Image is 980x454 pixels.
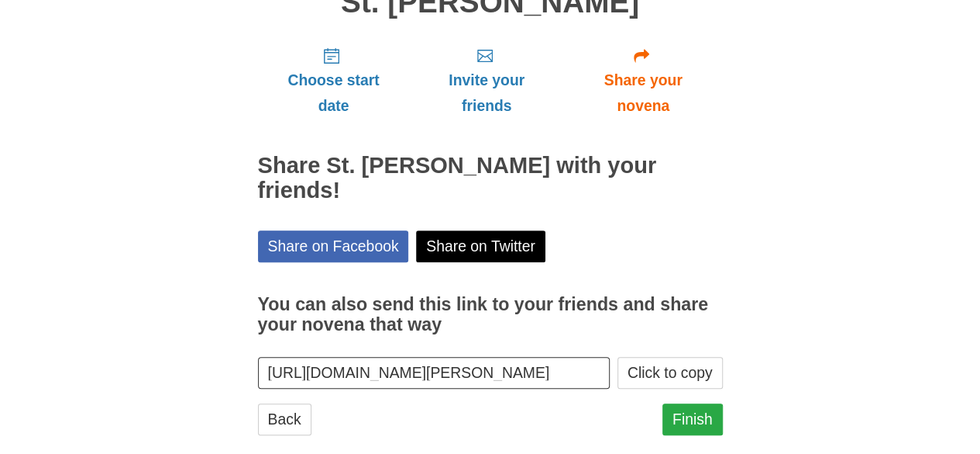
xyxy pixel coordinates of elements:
h3: You can also send this link to your friends and share your novena that way [258,295,723,334]
a: Back [258,404,311,435]
h2: Share St. [PERSON_NAME] with your friends! [258,154,723,203]
a: Choose start date [258,34,410,126]
button: Click to copy [617,357,723,389]
span: Share your novena [579,68,707,119]
span: Invite your friends [425,68,548,119]
a: Finish [662,404,723,435]
span: Choose start date [273,68,394,119]
a: Share your novena [564,34,723,126]
a: Invite your friends [409,34,563,126]
a: Share on Facebook [258,230,409,262]
a: Share on Twitter [416,230,545,262]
